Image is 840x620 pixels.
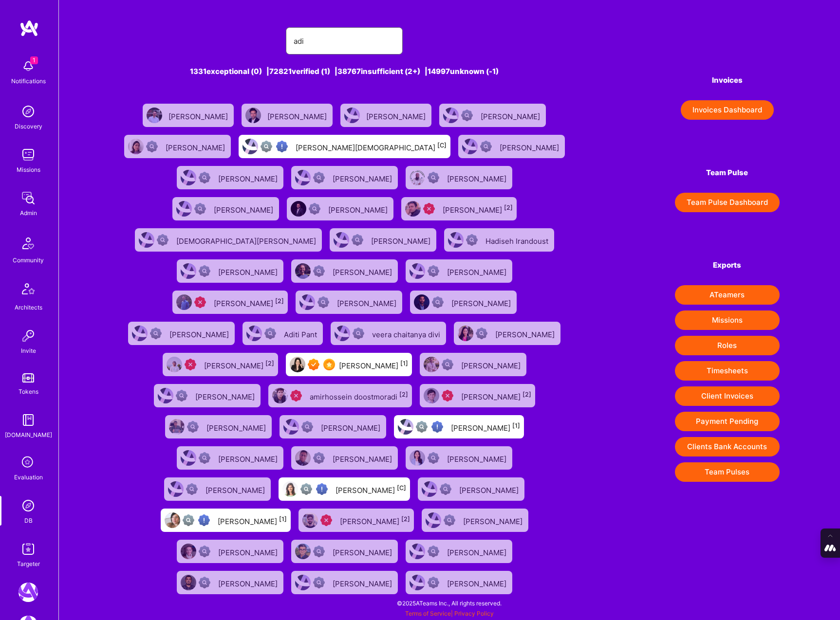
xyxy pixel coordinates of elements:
img: Not Scrubbed [187,421,199,433]
a: User AvatarNot Scrubbed[PERSON_NAME] [418,505,532,536]
img: User Avatar [422,481,437,497]
div: [PERSON_NAME] [218,452,280,464]
img: User Avatar [132,326,148,341]
img: Architects [17,279,40,302]
div: [PERSON_NAME] [328,202,390,215]
sup: [1] [512,422,520,429]
img: Not Scrubbed [466,234,478,246]
img: logo [19,19,39,37]
img: Unqualified [442,390,453,401]
button: Client Invoices [675,386,780,406]
sup: [1] [400,360,408,367]
div: [PERSON_NAME] [371,234,432,246]
div: [PERSON_NAME] [214,296,284,309]
div: [PERSON_NAME] [463,514,524,527]
a: User AvatarNot Scrubbed[PERSON_NAME] [406,287,521,318]
sup: [2] [504,204,513,211]
img: High Potential User [431,421,443,433]
div: [PERSON_NAME] [333,545,394,558]
sup: [2] [265,360,274,367]
a: User AvatarNot Scrubbed[PERSON_NAME] [173,162,287,193]
img: Unqualified [290,390,302,401]
a: User AvatarNot Scrubbed[DEMOGRAPHIC_DATA][PERSON_NAME] [131,224,326,255]
img: Invite [19,326,38,346]
div: [PERSON_NAME] [459,483,521,495]
div: [PERSON_NAME] [204,358,274,371]
div: [PERSON_NAME] [166,140,227,153]
img: User Avatar [424,388,439,403]
div: [PERSON_NAME] [333,452,394,464]
div: Notifications [11,76,46,86]
img: User Avatar [165,512,180,528]
a: User AvatarNot Scrubbed[PERSON_NAME] [402,255,516,287]
img: Not Scrubbed [186,483,198,495]
button: Timesheets [675,361,780,381]
sup: [1] [279,515,287,523]
img: A.Team: Leading A.Team's Marketing & DemandGen [19,583,38,602]
a: User AvatarUnqualified[PERSON_NAME][2] [416,380,539,411]
div: [PERSON_NAME] [336,483,406,495]
a: Terms of Service [405,610,451,617]
button: Invoices Dashboard [681,100,774,120]
div: [PERSON_NAME] [333,171,394,184]
i: icon SelectionTeam [19,454,37,472]
div: [PERSON_NAME] [500,140,561,153]
a: User AvatarNot Scrubbed[PERSON_NAME] [173,255,287,287]
img: Not Scrubbed [301,421,313,433]
a: User Avatar[PERSON_NAME] [336,100,435,131]
button: Team Pulse Dashboard [675,193,780,212]
div: [PERSON_NAME] [205,483,267,495]
button: Roles [675,336,780,355]
img: Unqualified [423,203,435,215]
div: Evaluation [14,472,43,482]
img: Not Scrubbed [428,577,439,588]
img: User Avatar [282,481,298,497]
img: Not Scrubbed [428,546,439,557]
a: User AvatarUnqualified[PERSON_NAME][2] [168,287,292,318]
div: [PERSON_NAME] [218,265,280,277]
img: User Avatar [426,512,441,528]
h4: Invoices [675,76,780,85]
img: User Avatar [243,139,258,154]
div: [PERSON_NAME] [366,109,428,122]
div: [PERSON_NAME] [495,327,557,340]
img: Not fully vetted [300,483,312,495]
img: User Avatar [291,201,306,217]
img: Not Scrubbed [428,452,439,464]
h4: Team Pulse [675,168,780,177]
img: User Avatar [344,108,360,123]
img: User Avatar [414,294,429,310]
a: User AvatarNot Scrubbed[PERSON_NAME] [402,567,516,598]
img: User Avatar [169,419,185,435]
button: Missions [675,310,780,330]
img: User Avatar [283,419,299,435]
a: User AvatarNot Scrubbed[PERSON_NAME] [160,474,275,505]
img: User Avatar [443,108,459,123]
img: User Avatar [398,419,413,435]
img: High Potential User [198,514,210,526]
img: Unqualified [320,514,332,526]
img: Not Scrubbed [309,203,320,215]
div: [PERSON_NAME] [447,265,508,277]
img: User Avatar [410,450,425,466]
h4: Exports [675,261,780,270]
img: High Potential User [316,483,328,495]
img: User Avatar [246,326,262,341]
a: User AvatarNot ScrubbedAditi Pant [239,318,327,349]
img: Not Scrubbed [480,141,492,152]
img: Not Scrubbed [176,390,187,401]
img: User Avatar [458,326,473,341]
a: User AvatarNot Scrubbed[PERSON_NAME] [287,536,402,567]
img: Not Scrubbed [440,483,451,495]
img: Not Scrubbed [432,296,444,308]
img: User Avatar [158,388,173,403]
div: amirhossein doostmoradi [310,389,408,402]
a: User AvatarNot Scrubbed[PERSON_NAME] [416,349,530,380]
img: Not Scrubbed [199,577,210,588]
div: [PERSON_NAME] [218,576,280,589]
a: User AvatarNot Scrubbed[PERSON_NAME] [173,536,287,567]
div: [PERSON_NAME] [168,109,230,122]
img: Not Scrubbed [313,546,325,557]
div: [PERSON_NAME] [451,420,520,433]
